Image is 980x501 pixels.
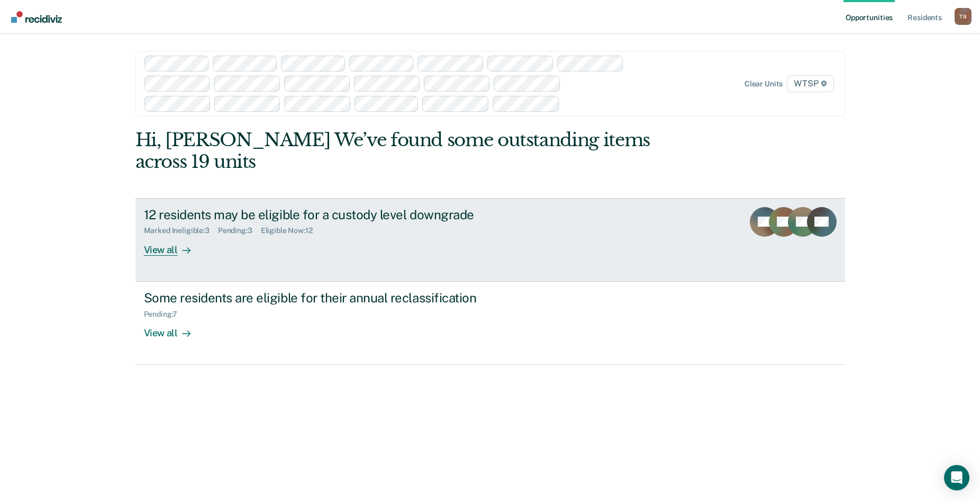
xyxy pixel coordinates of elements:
div: 12 residents may be eligible for a custody level downgrade [144,207,515,222]
button: Profile dropdown button [955,8,972,25]
div: View all [144,318,203,339]
div: Eligible Now : 12 [261,226,321,235]
div: Open Intercom Messenger [944,465,969,490]
div: Hi, [PERSON_NAME] We’ve found some outstanding items across 19 units [135,129,703,173]
a: Some residents are eligible for their annual reclassificationPending:7View all [135,282,845,365]
div: Pending : 3 [218,226,261,235]
div: Clear units [745,79,783,88]
div: T B [955,8,972,25]
a: 12 residents may be eligible for a custody level downgradeMarked Ineligible:3Pending:3Eligible No... [135,198,845,282]
div: View all [144,235,203,256]
div: Marked Ineligible : 3 [144,226,218,235]
div: Pending : 7 [144,310,186,319]
img: Recidiviz [11,11,62,23]
div: Some residents are eligible for their annual reclassification [144,290,515,306]
span: WTSP [787,75,833,92]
